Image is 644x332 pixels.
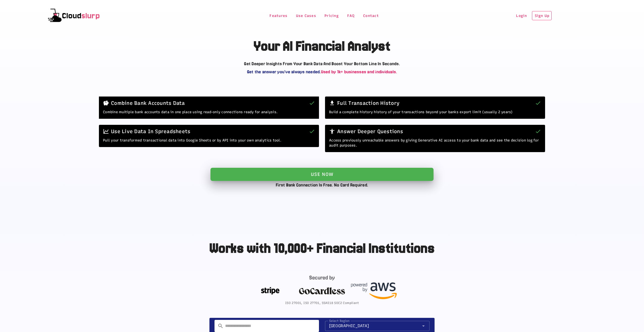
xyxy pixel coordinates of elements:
div: Build a complete history history of your transactions beyond your banks export limit (usually 2 y... [325,110,545,119]
span: Pricing [324,14,339,18]
div: Full Transaction History [337,99,533,107]
span: FAQ [347,14,355,18]
img: gocardless.svg [299,282,345,300]
a: USE Now [210,168,434,181]
a: Login [513,13,532,18]
img: cloudslurp-text.png [10,8,138,24]
span: Login [516,14,527,18]
button: Pricing [320,11,343,20]
span: ISO 27001, ISO 27701, SSAE18 SOC2 Compliant [285,301,359,305]
div: Access previously unreachable answers by giving Generative AI access to your bank data and see th... [325,138,545,152]
div: Used by 1k+ businesses and individuals. [99,68,545,76]
button: Sign Up [532,11,552,20]
span: Features [269,14,287,18]
button: Login [513,11,529,20]
span: USE Now [310,172,334,177]
div: Use Live Data In Spreadsheets [111,127,307,135]
a: Sign Up [532,13,552,18]
span: Get the answer you've always needed. [247,69,321,74]
span: Sign Up [534,14,549,18]
div: Pull your transformed transactional data into Google Sheets or by API into your own analytics tool. [99,138,319,147]
button: FAQ [343,11,359,20]
img: powered-by-aws.png [351,282,397,300]
img: stripe.png [247,282,293,300]
div: Combine Bank Accounts Data [111,99,307,107]
div: First Bank Connection Is Free. No Card Required. [210,181,434,189]
b: Get deeper insights from your bank data and boost your bottom line in seconds. [244,61,400,66]
h2: Your AI Financial Analyst [99,38,545,54]
button: Contact [359,11,383,20]
button: Features [265,11,291,20]
h1: Works with 10,000+ Financial Institutions [209,241,435,256]
span: Secured by [309,275,335,281]
span: Use Cases [296,14,316,18]
div: Combine multiple bank accounts data in one place using read-only connections ready for analysis. [99,110,319,119]
span: Contact [363,14,379,18]
button: Use Cases [291,11,320,20]
span: [GEOGRAPHIC_DATA] [329,323,369,329]
div: Answer Deeper Questions [337,127,533,135]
